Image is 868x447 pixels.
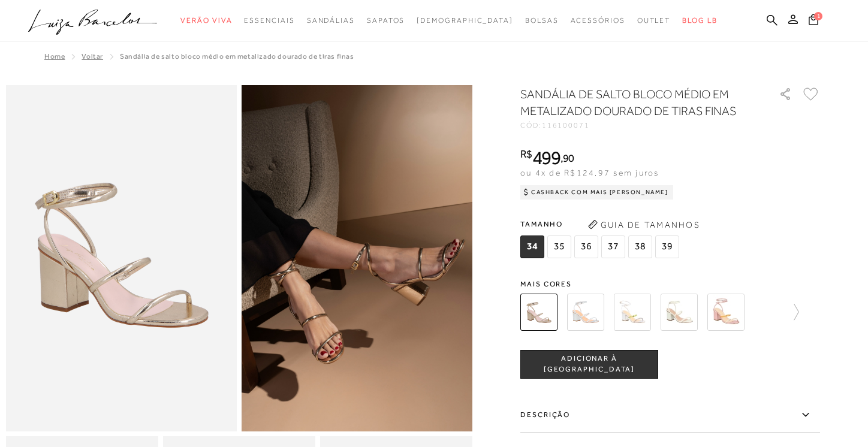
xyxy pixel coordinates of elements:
[571,16,625,25] span: Acessórios
[520,350,658,379] button: ADICIONAR À [GEOGRAPHIC_DATA]
[520,86,745,119] h1: SANDÁLIA DE SALTO BLOCO MÉDIO EM METALIZADO DOURADO DE TIRAS FINAS
[244,16,294,25] span: Essenciais
[82,52,103,61] a: Voltar
[574,235,598,258] span: 36
[805,13,822,29] button: 1
[520,122,760,129] div: CÓD:
[367,10,405,32] a: categoryNavScreenReaderText
[571,10,625,32] a: categoryNavScreenReaderText
[6,85,237,431] img: image
[417,16,513,25] span: [DEMOGRAPHIC_DATA]
[520,280,820,288] span: Mais cores
[525,16,559,25] span: Bolsas
[628,235,652,258] span: 38
[542,121,590,129] span: 116100071
[520,398,820,433] label: Descrição
[682,10,717,32] a: BLOG LB
[180,16,232,25] span: Verão Viva
[307,16,355,25] span: Sandálias
[707,294,745,331] img: SANDÁLIA SALTO MÉDIO ROSÉ
[532,147,560,168] span: 499
[682,16,717,25] span: BLOG LB
[637,16,671,25] span: Outlet
[307,10,355,32] a: categoryNavScreenReaderText
[661,294,698,331] img: SANDÁLIA DE SALTO MÉDIO EM VERNIZ OFF WHITE
[525,10,559,32] a: categoryNavScreenReaderText
[614,294,651,331] img: SANDÁLIA DE SALTO MÉDIO EM METALIZADO PRATA MULTICOR
[44,52,65,61] a: Home
[520,149,532,159] i: R$
[814,12,822,20] span: 1
[567,294,604,331] img: SANDÁLIA DE SALTO BLOCO MÉDIO EM METALIZADO PRATA DE TIRAS FINAS
[244,10,294,32] a: categoryNavScreenReaderText
[180,10,232,32] a: categoryNavScreenReaderText
[120,52,354,61] span: SANDÁLIA DE SALTO BLOCO MÉDIO EM METALIZADO DOURADO DE TIRAS FINAS
[560,153,574,164] i: ,
[520,294,557,331] img: SANDÁLIA DE SALTO BLOCO MÉDIO EM METALIZADO DOURADO DE TIRAS FINAS
[417,10,513,32] a: noSubCategoriesText
[242,85,472,431] img: image
[520,168,659,177] span: ou 4x de R$124,97 sem juros
[563,152,574,164] span: 90
[520,215,682,233] span: Tamanho
[520,185,673,200] div: Cashback com Mais [PERSON_NAME]
[601,235,625,258] span: 37
[521,354,658,374] span: ADICIONAR À [GEOGRAPHIC_DATA]
[547,235,571,258] span: 35
[637,10,671,32] a: categoryNavScreenReaderText
[584,215,704,234] button: Guia de Tamanhos
[655,235,679,258] span: 39
[520,235,544,258] span: 34
[367,16,405,25] span: Sapatos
